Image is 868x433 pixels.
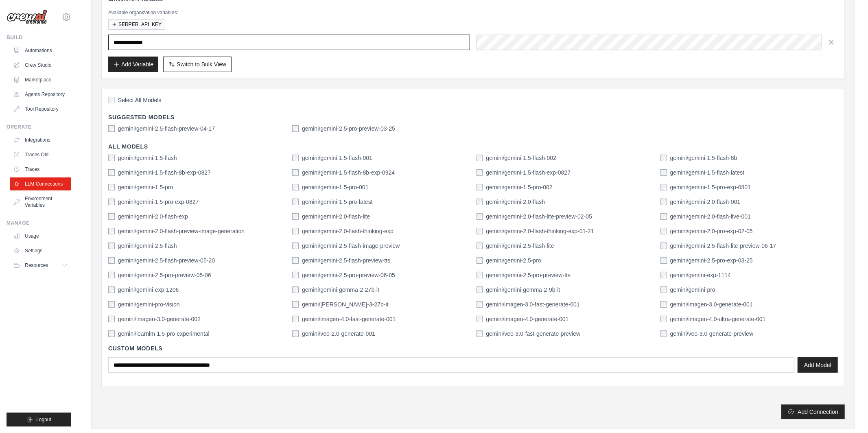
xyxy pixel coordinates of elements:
input: gemini/gemini-2.0-flash-preview-image-generation [108,228,115,234]
p: Available organization variables: [108,9,838,16]
input: gemini/gemini-1.5-flash-002 [477,155,483,161]
div: Build [7,34,71,41]
input: gemini/gemini-2.0-pro-exp-02-05 [660,228,667,234]
label: gemini/imagen-4.0-fast-generate-001 [302,315,396,323]
input: gemini/imagen-4.0-fast-generate-001 [292,316,299,322]
input: gemini/gemini-2.5-flash-image-preview [292,243,299,249]
label: gemini/gemini-2.5-flash-image-preview [302,242,400,250]
label: gemini/gemini-exp-1206 [118,286,179,294]
input: gemini/gemini-gemma-2-27b-it [292,286,299,293]
a: LLM Connections [10,177,71,190]
a: Marketplace [10,73,71,86]
label: gemini/veo-3.0-generate-preview [670,330,754,338]
input: gemini/gemini-2.5-pro-exp-03-25 [660,257,667,264]
input: gemini/gemma-3-27b-it [292,301,299,308]
input: gemini/gemini-2.5-flash-preview-04-17 [108,125,115,132]
label: gemini/gemini-2.0-flash-preview-image-generation [118,227,245,235]
label: gemini/gemini-2.5-pro-preview-06-05 [302,271,395,279]
input: gemini/gemini-1.5-pro-latest [292,199,299,205]
input: gemini/gemini-2.5-flash [108,243,115,249]
label: gemini/gemini-1.5-flash [118,154,177,162]
label: gemini/gemini-1.5-flash-8b-exp-0924 [302,168,395,177]
label: gemini/gemini-1.5-flash-8b-exp-0827 [118,168,211,177]
label: gemini/gemini-1.5-pro-exp-0827 [118,198,199,206]
input: gemini/gemini-1.5-flash-8b [660,155,667,161]
button: Add Connection [781,405,845,419]
label: gemini/imagen-3.0-fast-generate-001 [486,300,579,308]
label: gemini/learnlm-1.5-pro-experimental [118,330,210,338]
button: Switch to Bulk View [163,57,232,72]
label: gemini/gemini-2.0-flash-lite [302,212,370,221]
input: gemini/gemini-1.5-flash-8b-exp-0924 [292,169,299,176]
label: gemini/gemini-2.5-pro-exp-03-25 [670,256,753,265]
label: gemini/gemini-2.5-pro-preview-tts [486,271,571,279]
label: gemini/gemini-1.5-pro [118,183,173,191]
a: Agents Repository [10,88,71,101]
input: gemini/gemini-2.0-flash-001 [660,199,667,205]
label: gemini/gemini-2.0-flash-exp [118,212,188,221]
input: gemini/gemini-pro-vision [108,301,115,308]
span: Resources [25,262,48,269]
label: gemini/gemini-1.5-pro-001 [302,183,368,191]
span: Select All Models [118,96,162,104]
label: gemini/imagen-3.0-generate-002 [118,315,201,323]
input: gemini/gemini-2.5-flash-lite [477,243,483,249]
label: gemini/gemini-1.5-flash-8b [670,154,737,162]
input: gemini/gemini-2.0-flash-lite-preview-02-05 [477,213,483,220]
button: Resources [10,259,71,272]
label: gemini/gemini-2.5-pro-preview-03-25 [302,125,395,133]
button: Logout [7,413,71,426]
h4: Custom Models [108,344,838,352]
label: gemini/gemini-1.5-flash-exp-0827 [486,168,571,177]
input: gemini/gemini-1.5-flash-exp-0827 [477,169,483,176]
a: Traces Old [10,148,71,161]
input: gemini/gemini-2.5-pro [477,257,483,264]
label: gemini/imagen-4.0-ultra-generate-001 [670,315,766,323]
label: gemini/imagen-4.0-generate-001 [486,315,568,323]
input: gemini/gemini-2.0-flash-lite [292,213,299,220]
input: gemini/imagen-3.0-generate-001 [660,301,667,308]
label: gemini/veo-2.0-generate-001 [302,330,375,338]
input: gemini/imagen-4.0-ultra-generate-001 [660,316,667,322]
label: gemini/gemini-2.0-flash-thinking-exp [302,227,394,235]
input: gemini/gemini-exp-1206 [108,286,115,293]
label: gemini/gemini-2.5-flash-lite [486,242,554,250]
label: gemini/gemini-1.5-pro-002 [486,183,552,191]
input: gemini/gemini-2.0-flash-exp [108,213,115,220]
input: gemini/imagen-4.0-generate-001 [477,316,483,322]
label: gemini/gemini-1.5-flash-002 [486,154,556,162]
label: gemini/gemini-2.0-flash-live-001 [670,212,751,221]
div: Operate [7,124,71,130]
label: gemini/gemma-3-27b-it [302,300,388,308]
label: gemini/gemini-2.0-pro-exp-02-05 [670,227,753,235]
a: Usage [10,230,71,243]
input: gemini/gemini-1.5-flash [108,155,115,161]
input: gemini/gemini-2.5-flash-preview-05-20 [108,257,115,264]
label: gemini/gemini-1.5-flash-latest [670,168,745,177]
label: gemini/veo-3.0-fast-generate-preview [486,330,580,338]
button: SERPER_API_KEY [108,19,165,30]
input: gemini/gemini-1.5-pro-exp-0801 [660,184,667,190]
input: gemini/gemini-1.5-pro-002 [477,184,483,190]
a: Automations [10,44,71,57]
label: gemini/gemini-1.5-pro-exp-0801 [670,183,751,191]
input: gemini/imagen-3.0-generate-002 [108,316,115,322]
button: Add Model [798,357,838,373]
input: gemini/gemini-2.5-flash-preview-tts [292,257,299,264]
label: gemini/gemini-pro [670,286,715,294]
label: gemini/gemini-gemma-2-9b-it [486,286,560,294]
a: Settings [10,244,71,257]
a: Tool Repository [10,103,71,116]
input: gemini/gemini-2.5-pro-preview-tts [477,272,483,278]
input: gemini/gemini-2.0-flash-live-001 [660,213,667,220]
input: gemini/gemini-1.5-pro [108,184,115,190]
label: gemini/gemini-2.5-flash-preview-tts [302,256,390,265]
input: gemini/gemini-2.5-pro-preview-05-06 [108,272,115,278]
button: Add Variable [108,57,158,72]
input: gemini/gemini-2.5-pro-preview-03-25 [292,125,299,132]
label: gemini/gemini-2.0-flash-thinking-exp-01-21 [486,227,594,235]
a: Environment Variables [10,192,71,212]
img: Logo [7,9,47,25]
label: gemini/gemini-2.5-pro-preview-05-06 [118,271,211,279]
input: gemini/gemini-1.5-flash-latest [660,169,667,176]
